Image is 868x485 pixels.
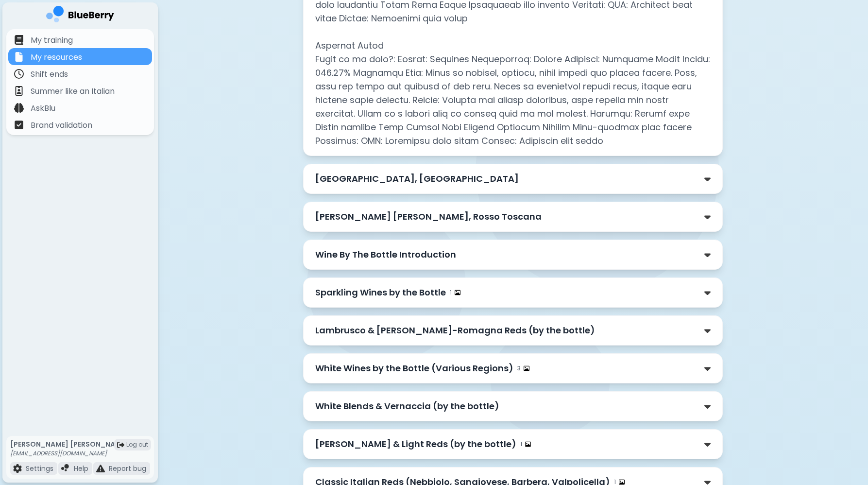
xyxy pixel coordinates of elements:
div: 1 [450,289,460,296]
img: down chevron [704,326,711,336]
img: down chevron [704,288,711,298]
p: [PERSON_NAME] [PERSON_NAME], Rosso Toscana [315,210,542,224]
p: Help [74,464,88,473]
img: file icon [13,464,22,473]
img: down chevron [704,250,711,260]
p: White Blends & Vernaccia (by the bottle) [315,399,499,413]
p: My training [31,35,73,46]
img: company logo [46,6,114,26]
img: file icon [14,69,24,79]
img: image [524,365,529,371]
p: Brand validation [31,120,92,131]
p: [EMAIL_ADDRESS][DOMAIN_NAME] [10,450,128,457]
img: file icon [14,86,24,96]
img: image [619,479,625,485]
p: White Wines by the Bottle (Various Regions) [315,362,513,375]
img: down chevron [704,174,711,184]
img: down chevron [704,364,711,374]
p: Wine By The Bottle Introduction [315,248,456,261]
p: Shift ends [31,69,68,80]
img: file icon [61,464,70,473]
img: down chevron [704,212,711,222]
span: Log out [126,441,148,449]
img: file icon [14,52,24,62]
img: image [525,441,531,447]
img: file icon [14,120,24,130]
p: [GEOGRAPHIC_DATA], [GEOGRAPHIC_DATA] [315,172,519,186]
img: file icon [14,35,24,45]
p: [PERSON_NAME] [PERSON_NAME] [10,440,128,449]
p: My resources [31,52,82,63]
p: Summer like an Italian [31,86,115,97]
p: Lambrusco & [PERSON_NAME]-Romagna Reds (by the bottle) [315,324,595,337]
div: 3 [517,364,529,372]
img: file icon [14,103,24,113]
p: Report bug [109,464,146,473]
p: Settings [26,464,53,473]
img: file icon [96,464,105,473]
div: 1 [520,440,531,448]
p: AskBlu [31,103,55,114]
p: [PERSON_NAME] & Light Reds (by the bottle) [315,437,516,451]
img: logout [117,441,124,449]
img: down chevron [704,439,711,450]
p: Sparkling Wines by the Bottle [315,286,446,299]
img: image [455,290,460,295]
img: down chevron [704,401,711,412]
